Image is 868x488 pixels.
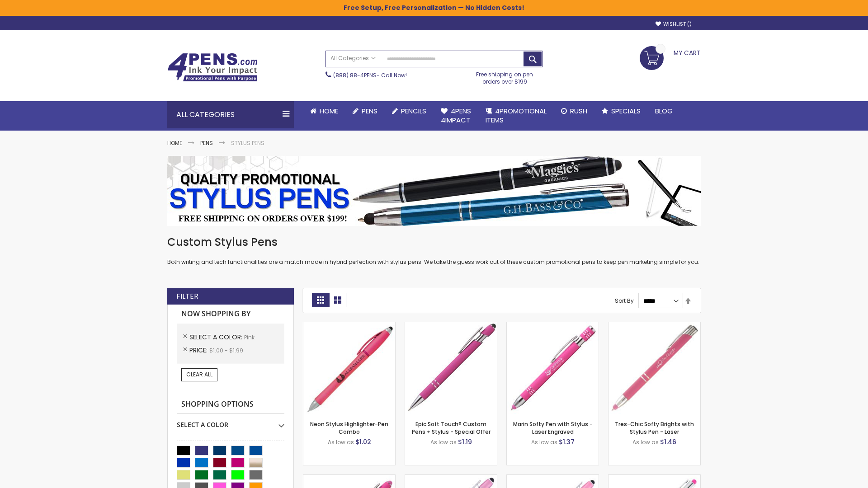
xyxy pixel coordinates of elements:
[441,106,471,125] span: 4Pens 4impact
[320,106,338,116] span: Home
[355,437,371,446] span: $1.02
[167,101,294,128] div: All Categories
[345,101,385,121] a: Pens
[177,395,284,414] strong: Shopping Options
[333,71,377,79] a: (888) 88-4PENS
[303,474,395,482] a: Ellipse Softy Brights with Stylus Pen - Laser-Pink
[330,55,376,62] span: All Categories
[303,101,345,121] a: Home
[303,322,395,414] img: Neon Stylus Highlighter-Pen Combo-Pink
[189,333,244,342] span: Select A Color
[486,106,547,125] span: 4PROMOTIONAL ITEMS
[405,322,497,414] img: 4P-MS8B-Pink
[458,437,472,446] span: $1.19
[181,368,217,381] a: Clear All
[244,333,255,341] span: Pink
[609,322,700,329] a: Tres-Chic Softy Brights with Stylus Pen - Laser-Pink
[648,101,680,121] a: Blog
[554,101,594,121] a: Rush
[401,106,426,116] span: Pencils
[333,71,407,79] span: - Call Now!
[312,293,329,307] strong: Grid
[611,106,641,116] span: Specials
[167,235,701,249] h1: Custom Stylus Pens
[467,67,543,85] div: Free shipping on pen orders over $199
[303,322,395,329] a: Neon Stylus Highlighter-Pen Combo-Pink
[507,474,599,482] a: Ellipse Stylus Pen - ColorJet-Pink
[362,106,377,116] span: Pens
[660,437,676,446] span: $1.46
[507,322,599,414] img: Marin Softy Pen with Stylus - Laser Engraved-Pink
[656,21,692,28] a: Wishlist
[328,438,354,446] span: As low as
[412,420,491,435] a: Epic Soft Touch® Custom Pens + Stylus - Special Offer
[430,438,457,446] span: As low as
[167,235,701,266] div: Both writing and tech functionalities are a match made in hybrid perfection with stylus pens. We ...
[326,51,380,66] a: All Categories
[609,322,700,414] img: Tres-Chic Softy Brights with Stylus Pen - Laser-Pink
[385,101,434,121] a: Pencils
[478,101,554,131] a: 4PROMOTIONALITEMS
[177,305,284,324] strong: Now Shopping by
[189,346,209,355] span: Price
[231,139,264,147] strong: Stylus Pens
[167,139,182,147] a: Home
[559,437,575,446] span: $1.37
[615,420,694,435] a: Tres-Chic Softy Brights with Stylus Pen - Laser
[570,106,587,116] span: Rush
[507,322,599,329] a: Marin Softy Pen with Stylus - Laser Engraved-Pink
[531,438,557,446] span: As low as
[513,420,593,435] a: Marin Softy Pen with Stylus - Laser Engraved
[615,297,634,305] label: Sort By
[177,414,284,429] div: Select A Color
[594,101,648,121] a: Specials
[310,420,388,435] a: Neon Stylus Highlighter-Pen Combo
[167,156,701,226] img: Stylus Pens
[632,438,659,446] span: As low as
[167,53,258,82] img: 4Pens Custom Pens and Promotional Products
[405,474,497,482] a: Ellipse Stylus Pen - LaserMax-Pink
[176,291,198,301] strong: Filter
[405,322,497,329] a: 4P-MS8B-Pink
[434,101,478,131] a: 4Pens4impact
[209,347,243,354] span: $1.00 - $1.99
[655,106,673,116] span: Blog
[609,474,700,482] a: Tres-Chic Softy with Stylus Top Pen - ColorJet-Pink
[186,371,212,378] span: Clear All
[200,139,213,147] a: Pens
